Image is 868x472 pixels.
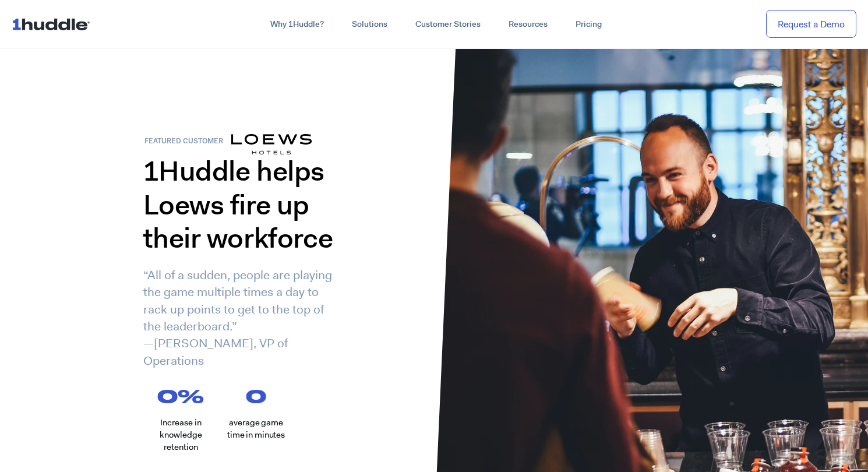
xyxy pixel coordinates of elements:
p: Increase in knowledge retention [144,417,217,453]
a: Solutions [338,14,401,35]
a: Why 1Huddle? [256,14,338,35]
h2: average game time in minutes [223,417,289,441]
a: Request a Demo [766,10,856,38]
p: “All of a sudden, people are playing the game multiple times a day to rack up points to get to th... [143,267,343,369]
a: Resources [495,14,562,35]
img: ... [12,13,95,35]
span: 0 [157,387,178,405]
h6: Featured customer [144,138,231,145]
a: Pricing [562,14,616,35]
h1: 1Huddle helps Loews fire up their workforce [143,154,343,255]
a: Customer Stories [401,14,495,35]
span: % [178,387,217,405]
span: 0 [246,387,266,405]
